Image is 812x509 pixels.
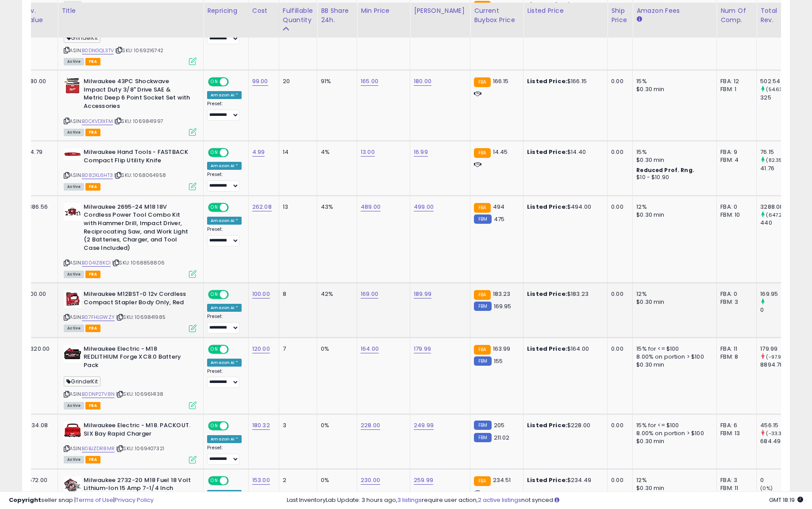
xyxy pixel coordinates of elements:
[766,211,791,218] small: (647.29%)
[720,290,750,298] div: FBA: 0
[474,203,490,213] small: FBA
[207,162,242,170] div: Amazon AI *
[321,476,350,484] div: 0%
[636,211,710,219] div: $0.30 min
[720,148,750,156] div: FBA: 9
[283,6,313,25] div: Fulfillable Quantity
[494,357,503,365] span: 155
[82,259,111,267] a: B004IZ8KCI
[720,6,753,25] div: Num of Comp.
[760,94,796,102] div: 325
[414,148,428,157] a: 16.99
[82,118,113,125] a: B0CKVD1XFM
[64,58,84,65] span: All listings currently available for purchase on Amazon
[611,148,626,156] div: 0.00
[527,345,600,353] div: $164.00
[283,77,310,85] div: 20
[64,77,196,135] div: ASIN:
[283,345,310,353] div: 7
[114,118,163,125] span: | SKU: 1069841997
[64,203,81,221] img: 41PQV8AGVzL._SL40_.jpg
[611,77,626,85] div: 0.00
[527,1,600,9] div: $174.99
[321,290,350,298] div: 42%
[252,421,270,430] a: 180.32
[636,290,710,298] div: 12%
[207,226,242,246] div: Preset:
[207,368,242,388] div: Preset:
[207,91,242,99] div: Amazon AI *
[84,421,191,440] b: Milwaukee Electric - M18. PACKOUT. SIX Bay Rapid Charger
[82,390,115,398] a: B0DNP27V8N
[227,291,242,299] span: OFF
[720,211,750,219] div: FBM: 10
[84,148,191,167] b: Milwaukee Hand Tools - FASTBACK Compact Flip Utility Knife
[64,421,196,463] div: ASIN:
[527,421,600,429] div: $228.00
[252,0,268,9] a: 115.00
[25,345,51,353] div: 13320.00
[252,148,265,157] a: 4.99
[115,47,163,54] span: | SKU: 1069216742
[636,203,710,211] div: 12%
[207,314,242,333] div: Preset:
[207,304,242,312] div: Amazon AI *
[527,6,604,15] div: Listed Price
[64,345,196,408] div: ASIN:
[85,456,100,463] span: FBA
[9,496,41,504] strong: Copyright
[414,203,434,211] a: 499.00
[25,148,51,156] div: 104.79
[760,361,796,369] div: 8894.78
[84,345,191,372] b: Milwaukee Electric - M18 REDLITHIUM Forge XC8.0 Battery Pack
[493,148,508,156] span: 14.45
[64,183,84,191] span: All listings currently available for purchase on Amazon
[494,433,510,442] span: 211.02
[611,421,626,429] div: 0.00
[112,259,165,266] span: | SKU: 1068858806
[207,445,242,465] div: Preset:
[636,353,710,361] div: 8.00% on portion > $100
[494,215,504,223] span: 475
[64,345,81,363] img: 41HApQP7KmL._SL40_.jpg
[85,325,100,332] span: FBA
[636,437,710,445] div: $0.30 min
[321,345,350,353] div: 0%
[766,86,789,93] small: (54.63%)
[474,148,490,158] small: FBA
[636,15,642,23] small: Amazon Fees.
[636,1,710,9] div: 12%
[527,203,567,211] b: Listed Price:
[720,1,750,9] div: FBA: 11
[766,157,788,164] small: (82.35%)
[85,183,100,191] span: FBA
[321,1,350,9] div: 0%
[64,77,81,94] img: 415nhChqGEL._SL40_.jpg
[414,421,434,430] a: 249.99
[414,476,433,485] a: 259.99
[611,1,626,9] div: 0.00
[636,298,710,306] div: $0.30 min
[760,437,796,445] div: 684.49
[760,219,796,227] div: 440
[252,77,268,86] a: 99.00
[494,302,512,310] span: 169.95
[493,77,509,85] span: 166.15
[82,445,115,452] a: B0BJZDR8MR
[207,359,242,367] div: Amazon AI *
[209,203,220,211] span: ON
[84,290,191,309] b: Milwaukee M12BST-0 12v Cordless Compact Stapler Body Only, Red
[25,421,51,429] div: 7934.08
[493,344,511,353] span: 163.99
[25,476,51,484] div: 3672.00
[760,306,796,314] div: 0
[611,345,626,353] div: 0.00
[252,203,272,211] a: 262.08
[82,172,113,179] a: B082KL6HT3
[116,390,163,398] span: | SKU: 1069614138
[64,33,100,43] span: GrinderKit
[611,290,626,298] div: 0.00
[474,302,491,311] small: FBM
[227,422,242,430] span: OFF
[64,402,84,409] span: All listings currently available for purchase on Amazon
